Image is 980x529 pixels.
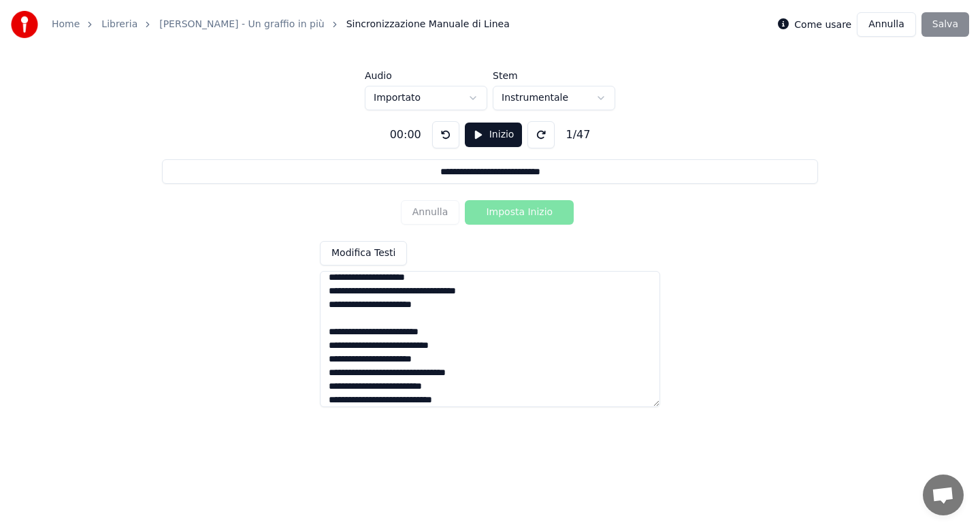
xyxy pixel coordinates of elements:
[794,20,851,29] label: Come usare
[11,11,38,38] img: youka
[493,71,615,80] label: Stem
[52,18,80,31] a: Home
[365,71,487,80] label: Audio
[560,127,595,143] div: 1 / 47
[320,241,407,266] button: Modifica Testi
[346,18,510,31] span: Sincronizzazione Manuale di Linea
[857,12,916,37] button: Annulla
[385,127,427,143] div: 00:00
[52,18,510,31] nav: breadcrumb
[923,475,964,515] div: Aprire la chat
[465,123,523,147] button: Inizio
[101,18,137,31] a: Libreria
[159,18,324,31] a: [PERSON_NAME] - Un graffio in più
